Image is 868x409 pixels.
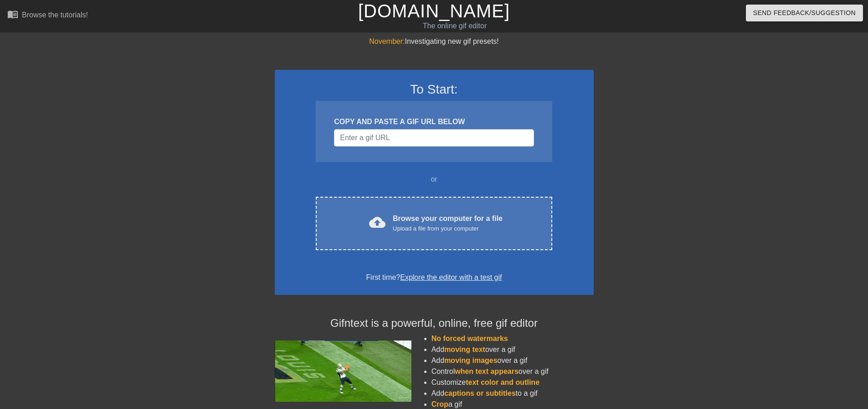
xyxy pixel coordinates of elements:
span: text color and outline [466,378,539,386]
a: Explore the editor with a test gif [400,273,502,281]
span: moving text [444,346,485,353]
div: Browse the tutorials! [22,11,88,19]
span: No forced watermarks [431,335,508,342]
span: captions or subtitles [444,389,515,397]
div: First time? [287,272,582,283]
div: or [298,174,570,185]
div: The online gif editor [294,21,616,31]
div: COPY AND PASTE A GIF URL BELOW [334,116,534,127]
a: [DOMAIN_NAME] [358,1,510,21]
span: when text appears [455,367,519,375]
input: Username [334,129,534,147]
span: moving images [444,357,497,364]
a: Browse the tutorials! [7,9,88,23]
img: football_small.gif [275,341,411,402]
button: Send Feedback/Suggestion [746,5,863,21]
li: Add over a gif [431,355,594,366]
span: cloud_upload [369,214,385,231]
li: Customize [431,377,594,388]
h3: To Start: [287,82,582,97]
h4: Gifntext is a powerful, online, free gif editor [275,317,594,330]
div: Browse your computer for a file [393,213,503,233]
span: November: [369,37,405,45]
li: Control over a gif [431,366,594,377]
li: Add over a gif [431,344,594,355]
div: Investigating new gif presets! [275,36,594,47]
span: Send Feedback/Suggestion [753,7,856,19]
div: Upload a file from your computer [393,224,503,233]
span: menu_book [7,9,18,20]
li: Add to a gif [431,388,594,399]
span: Crop [431,400,448,408]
